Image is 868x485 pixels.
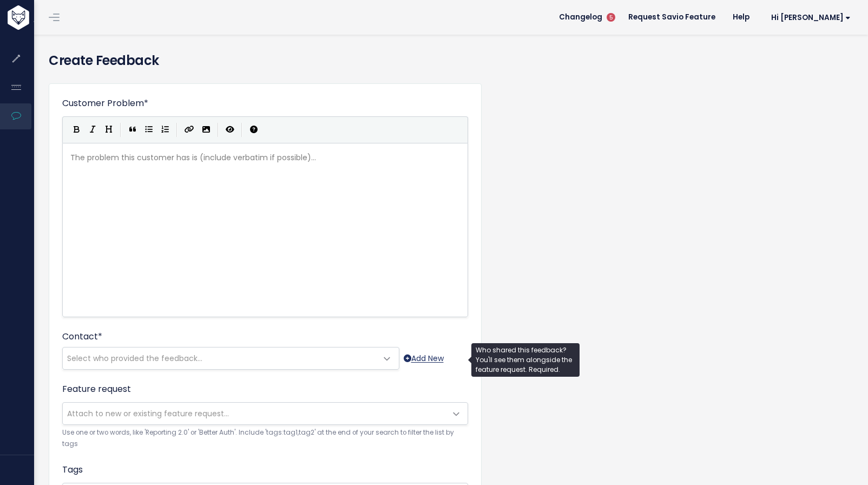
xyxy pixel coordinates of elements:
[49,51,852,70] h4: Create Feedback
[620,9,724,25] a: Request Savio Feature
[758,9,859,26] a: Hi [PERSON_NAME]
[120,123,121,136] i: |
[68,122,84,138] button: Bold
[181,122,198,138] button: Create Link
[241,123,242,136] i: |
[176,123,177,136] i: |
[67,408,229,419] span: Attach to new or existing feature request...
[771,14,851,22] span: Hi [PERSON_NAME]
[101,122,117,138] button: Heading
[246,122,262,138] button: Markdown Guide
[67,353,202,364] span: Select who provided the feedback...
[124,122,141,138] button: Quote
[607,13,615,22] span: 5
[559,14,602,21] span: Changelog
[62,463,83,476] label: Tags
[84,122,101,138] button: Italic
[724,9,758,25] a: Help
[5,5,89,30] img: logo-white.9d6f32f41409.svg
[157,122,173,138] button: Numbered List
[471,343,580,377] div: Who shared this feedback? You'll see them alongside the feature request. Required.
[62,427,468,450] small: Use one or two words, like 'Reporting 2.0' or 'Better Auth'. Include 'tags:tag1,tag2' at the end ...
[62,383,131,396] label: Feature request
[198,122,214,138] button: Import an image
[222,122,238,138] button: Toggle Preview
[62,330,102,343] label: Contact
[218,123,219,136] i: |
[141,122,157,138] button: Generic List
[62,97,148,110] label: Customer Problem
[404,352,444,365] a: Add New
